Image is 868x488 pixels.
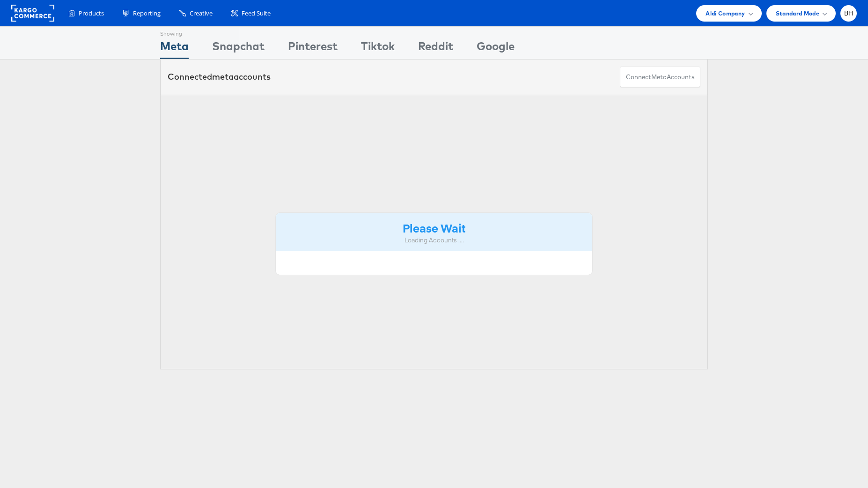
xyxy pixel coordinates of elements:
[620,67,700,88] button: ConnectmetaAccounts
[403,220,465,235] strong: Please Wait
[133,9,161,18] span: Reporting
[168,71,271,83] div: Connected accounts
[776,8,819,18] span: Standard Mode
[190,9,213,18] span: Creative
[242,9,271,18] span: Feed Suite
[160,38,189,59] div: Meta
[706,8,745,18] span: Aldi Company
[212,71,234,82] span: meta
[651,73,667,82] span: meta
[160,27,189,38] div: Showing
[418,38,453,59] div: Reddit
[477,38,515,59] div: Google
[283,236,585,245] div: Loading Accounts ....
[212,38,265,59] div: Snapchat
[844,10,853,16] span: BH
[288,38,338,59] div: Pinterest
[79,9,104,18] span: Products
[361,38,395,59] div: Tiktok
